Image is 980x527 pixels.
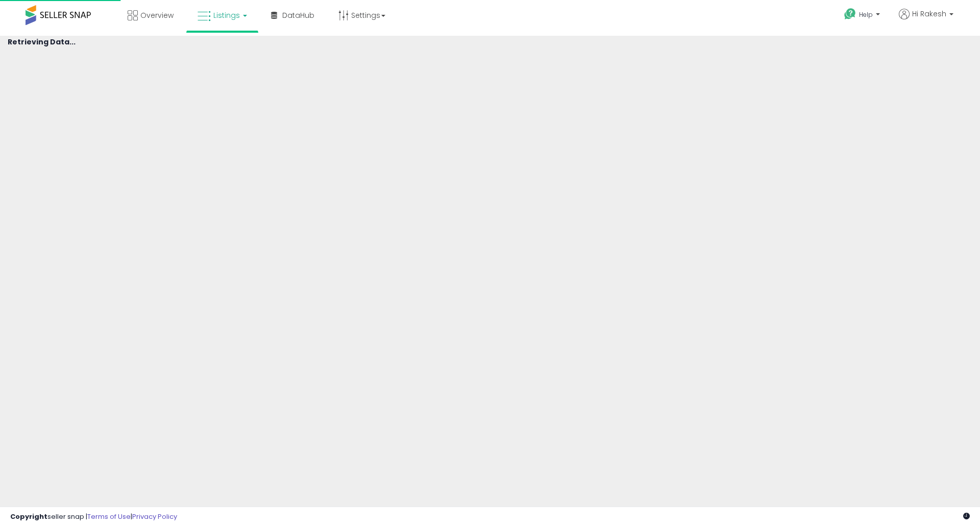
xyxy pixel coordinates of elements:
span: Listings [213,10,240,20]
a: Hi Rakesh [899,9,953,32]
span: DataHub [282,10,314,20]
i: Get Help [844,8,856,20]
h4: Retrieving Data... [8,38,972,46]
span: Hi Rakesh [912,9,946,19]
span: Overview [140,10,174,20]
span: Help [859,10,873,19]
